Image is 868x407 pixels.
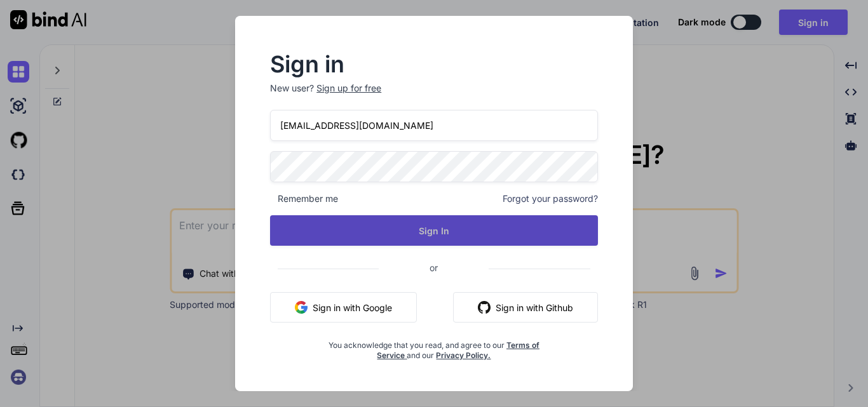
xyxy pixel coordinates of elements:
[377,340,539,360] a: Terms of Service
[270,192,338,205] span: Remember me
[270,292,417,323] button: Sign in with Google
[503,192,598,205] span: Forgot your password?
[453,292,598,323] button: Sign in with Github
[436,350,491,360] a: Privacy Policy.
[270,54,598,74] h2: Sign in
[316,82,381,95] div: Sign up for free
[379,252,489,283] span: or
[478,301,491,314] img: github
[325,333,543,361] div: You acknowledge that you read, and agree to our and our
[295,301,308,314] img: google
[270,215,598,246] button: Sign In
[270,110,598,141] input: Login or Email
[270,82,598,110] p: New user?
